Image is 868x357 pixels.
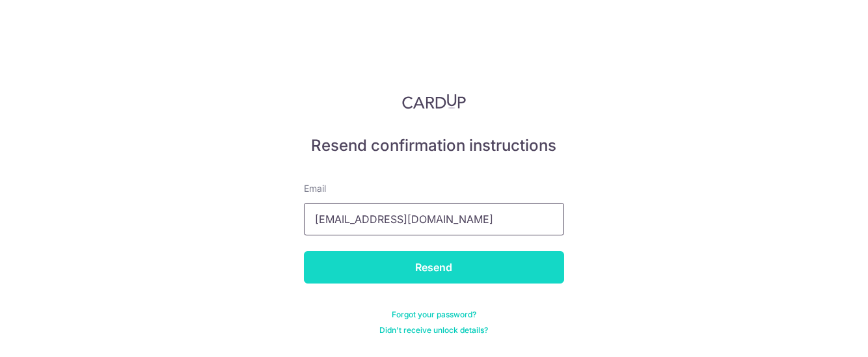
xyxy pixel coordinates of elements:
[392,310,476,320] a: Forgot your password?
[304,251,564,284] input: Resend
[304,135,564,156] h5: Resend confirmation instructions
[380,325,489,336] a: Didn't receive unlock details?
[304,203,564,235] input: Enter your Email
[304,182,326,195] label: Email
[402,94,466,109] img: CardUp Logo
